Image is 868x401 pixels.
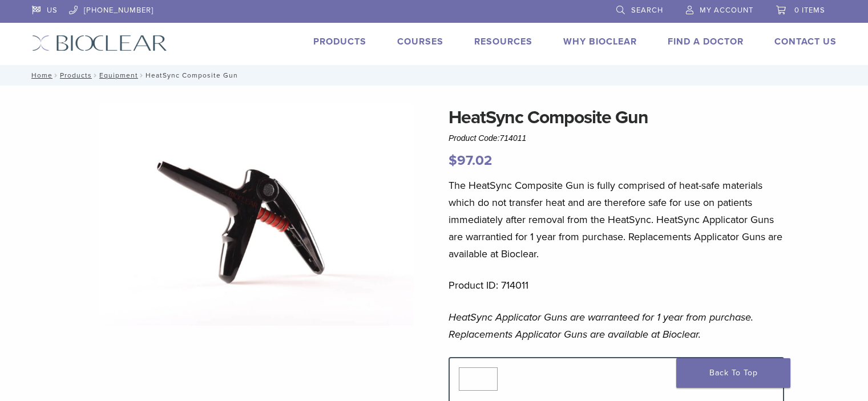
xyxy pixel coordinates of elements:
[92,72,99,78] span: /
[449,277,784,294] p: Product ID: 714011
[700,6,753,15] span: My Account
[449,104,784,131] h1: HeatSync Composite Gun
[449,311,753,341] em: HeatSync Applicator Guns are warranteed for 1 year from purchase. Replacements Applicator Guns ar...
[449,152,492,169] bdi: 97.02
[28,71,53,79] a: Home
[668,36,744,47] a: Find A Doctor
[397,36,443,47] a: Courses
[449,152,457,169] span: $
[60,71,92,79] a: Products
[138,72,146,78] span: /
[474,36,532,47] a: Resources
[794,6,825,15] span: 0 items
[449,177,784,262] p: The HeatSync Composite Gun is fully comprised of heat-safe materials which do not transfer heat a...
[32,35,167,51] img: Bioclear
[563,36,637,47] a: Why Bioclear
[23,65,845,86] nav: HeatSync Composite Gun
[631,6,663,15] span: Search
[500,133,527,143] span: 714011
[99,104,414,326] img: HeatSync Composite Gun-1
[449,133,526,143] span: Product Code:
[676,358,790,388] a: Back To Top
[53,72,60,78] span: /
[313,36,366,47] a: Products
[99,71,138,79] a: Equipment
[774,36,837,47] a: Contact Us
